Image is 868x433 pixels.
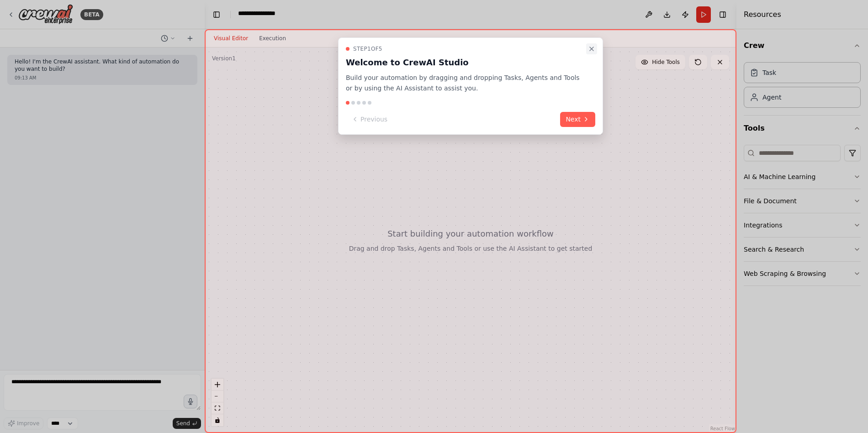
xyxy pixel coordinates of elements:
span: Step 1 of 5 [353,45,382,53]
button: Previous [346,112,393,127]
button: Next [560,112,595,127]
h3: Welcome to CrewAI Studio [346,56,584,69]
button: Close walkthrough [586,43,597,54]
button: Hide left sidebar [210,8,223,21]
p: Build your automation by dragging and dropping Tasks, Agents and Tools or by using the AI Assista... [346,73,584,94]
